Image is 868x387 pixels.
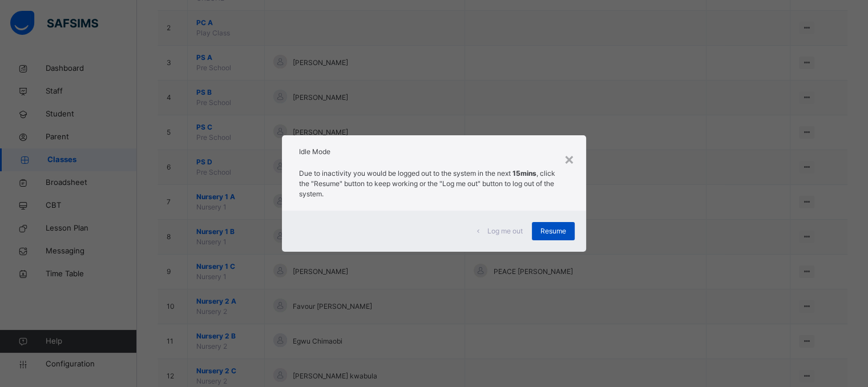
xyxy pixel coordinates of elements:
[540,226,566,236] span: Resume
[487,226,523,236] span: Log me out
[299,168,568,199] p: Due to inactivity you would be logged out to the system in the next , click the "Resume" button t...
[564,147,575,171] div: ×
[512,169,536,178] strong: 15mins
[299,147,568,157] h2: Idle Mode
